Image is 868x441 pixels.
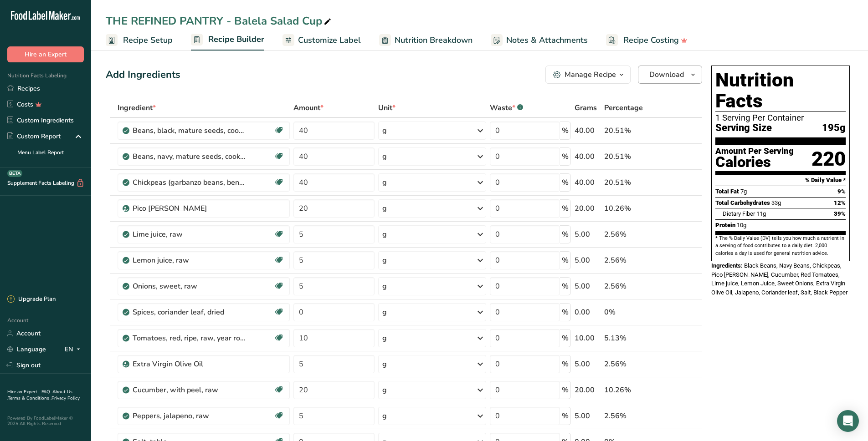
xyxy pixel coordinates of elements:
[208,33,264,46] span: Recipe Builder
[133,151,247,162] div: Beans, navy, mature seeds, cooked, boiled, without salt
[133,177,247,188] div: Chickpeas (garbanzo beans, bengal gram), mature seeds, canned, drained solids
[604,229,659,240] div: 2.56%
[737,222,746,228] span: 10g
[575,203,601,214] div: 20.00
[133,203,247,214] div: Pico [PERSON_NAME]
[575,281,601,292] div: 5.00
[604,385,659,395] div: 10.26%
[575,177,601,188] div: 40.00
[490,102,523,113] div: Waste
[711,262,847,296] span: Black Beans, Navy Beans, Chickpeas, Pico [PERSON_NAME], Cucumber, Red Tomatoes, Lime juice, Lemon...
[575,229,601,240] div: 5.00
[715,188,739,195] span: Total Fat
[382,203,387,214] div: g
[395,34,473,46] span: Nutrition Breakdown
[378,102,395,113] span: Unit
[506,34,588,46] span: Notes & Attachments
[711,262,743,269] span: Ingredients:
[638,66,702,84] button: Download
[133,359,247,370] div: Extra Virgin Olive Oil
[7,170,22,177] div: BETA
[565,69,616,80] div: Manage Recipe
[604,281,659,292] div: 2.56%
[282,30,361,51] a: Customize Label
[106,67,180,82] div: Add Ingredients
[756,210,766,217] span: 11g
[7,132,61,141] div: Custom Report
[133,281,247,292] div: Onions, sweet, raw
[604,307,659,318] div: 0%
[133,411,247,421] div: Peppers, jalapeno, raw
[715,175,846,186] section: % Daily Value *
[8,395,51,401] a: Terms & Conditions .
[604,151,659,162] div: 20.51%
[715,70,846,112] h1: Nutrition Facts
[379,30,473,51] a: Nutrition Breakdown
[604,177,659,188] div: 20.51%
[715,156,794,169] div: Calories
[382,177,387,188] div: g
[7,295,56,304] div: Upgrade Plan
[133,333,247,344] div: Tomatoes, red, ripe, raw, year round average
[812,147,846,171] div: 220
[106,30,173,51] a: Recipe Setup
[545,66,631,84] button: Manage Recipe
[133,255,247,266] div: Lemon juice, raw
[382,229,387,240] div: g
[575,385,601,395] div: 20.00
[41,389,52,395] a: FAQ .
[606,30,688,51] a: Recipe Costing
[575,411,601,421] div: 5.00
[771,199,781,206] span: 33g
[834,199,846,206] span: 12%
[575,255,601,266] div: 5.00
[837,188,846,195] span: 9%
[133,229,247,240] div: Lime juice, raw
[715,199,770,206] span: Total Carbohydrates
[382,359,387,370] div: g
[7,341,46,357] a: Language
[382,151,387,162] div: g
[623,34,679,46] span: Recipe Costing
[382,125,387,136] div: g
[65,344,84,355] div: EN
[7,389,40,395] a: Hire an Expert .
[575,307,601,318] div: 0.00
[106,13,333,29] div: THE REFINED PANTRY - Balela Salad Cup
[604,125,659,136] div: 20.51%
[715,113,846,122] div: 1 Serving Per Container
[604,411,659,421] div: 2.56%
[575,151,601,162] div: 40.00
[822,122,846,134] span: 195g
[133,385,247,395] div: Cucumber, with peel, raw
[133,125,247,136] div: Beans, black, mature seeds, cooked, boiled, without salt
[740,188,747,195] span: 7g
[7,46,84,62] button: Hire an Expert
[133,307,247,318] div: Spices, coriander leaf, dried
[715,235,846,257] section: * The % Daily Value (DV) tells you how much a nutrient in a serving of food contributes to a dail...
[118,102,156,113] span: Ingredient
[649,69,684,80] span: Download
[834,210,846,217] span: 39%
[575,359,601,370] div: 5.00
[604,255,659,266] div: 2.56%
[837,410,859,432] div: Open Intercom Messenger
[382,333,387,344] div: g
[723,210,755,217] span: Dietary Fiber
[123,34,173,46] span: Recipe Setup
[382,255,387,266] div: g
[7,389,72,401] a: About Us .
[575,125,601,136] div: 40.00
[604,333,659,344] div: 5.13%
[604,203,659,214] div: 10.26%
[715,222,735,228] span: Protein
[51,395,80,401] a: Privacy Policy
[575,102,597,113] span: Grams
[7,416,84,426] div: Powered By FoodLabelMaker © 2025 All Rights Reserved
[293,102,324,113] span: Amount
[382,307,387,318] div: g
[298,34,361,46] span: Customize Label
[604,359,659,370] div: 2.56%
[191,29,264,51] a: Recipe Builder
[382,411,387,421] div: g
